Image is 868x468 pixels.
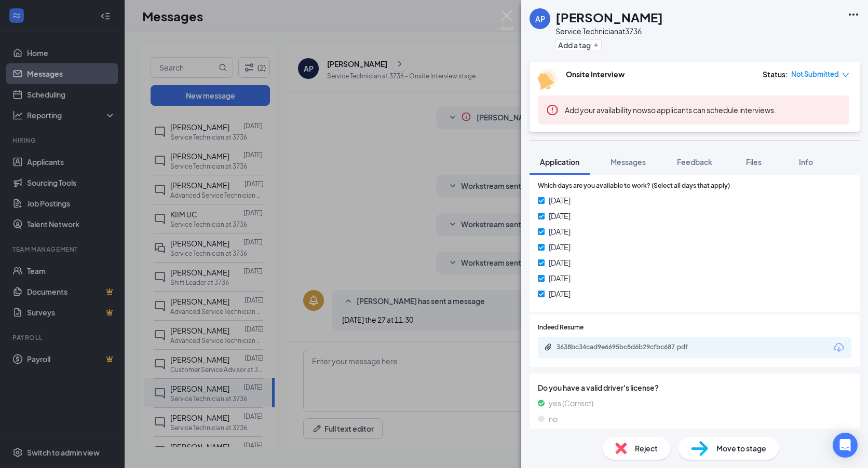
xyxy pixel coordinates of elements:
[549,241,571,253] span: [DATE]
[535,13,545,24] div: AP
[565,105,776,115] span: so applicants can schedule interviews.
[557,343,702,351] div: 3638bc34cad9e6695bc8d6b29cfbc687.pdf
[791,69,839,79] span: Not Submitted
[677,157,712,167] span: Feedback
[549,272,571,284] span: [DATE]
[544,343,552,351] svg: Paperclip
[565,105,647,115] button: Add your availability now
[763,69,788,79] div: Status :
[549,210,571,222] span: [DATE]
[549,413,558,424] span: no
[538,382,851,393] span: Do you have a valid driver's license?
[544,343,712,353] a: Paperclip3638bc34cad9e6695bc8d6b29cfbc687.pdf
[799,157,813,167] span: Info
[549,226,571,237] span: [DATE]
[546,104,559,116] svg: Error
[847,8,860,21] svg: Ellipses
[540,157,579,167] span: Application
[746,157,762,167] span: Files
[549,195,571,206] span: [DATE]
[538,181,730,191] span: Which days are you available to work? (Select all days that apply)
[611,157,646,167] span: Messages
[549,257,571,268] span: [DATE]
[555,39,602,50] button: PlusAdd a tag
[538,323,584,333] span: Indeed Resume
[833,341,845,354] svg: Download
[593,42,599,48] svg: Plus
[842,72,849,79] span: down
[549,397,593,409] span: yes (Correct)
[833,433,858,458] div: Open Intercom Messenger
[555,26,663,36] div: Service Technician at 3736
[566,70,625,79] b: Onsite Interview
[555,8,663,26] h1: [PERSON_NAME]
[549,288,571,299] span: [DATE]
[635,443,658,454] span: Reject
[716,443,766,454] span: Move to stage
